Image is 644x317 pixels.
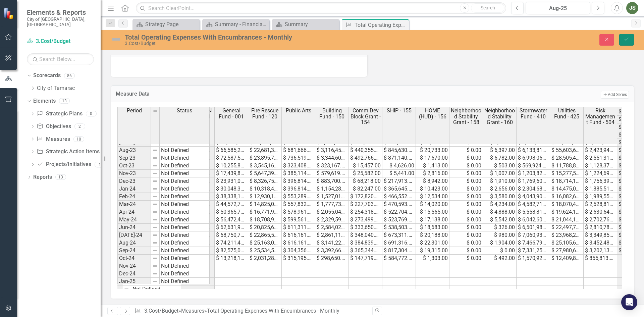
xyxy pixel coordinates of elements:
td: Not Defined [160,154,210,162]
td: $ 611,311.00 [282,224,315,231]
td: $ 2,656.00 [483,185,517,193]
td: Oct-24 [117,255,151,262]
td: $ 18,708,938.00 [248,216,282,224]
td: Not Defined [160,262,210,270]
td: $ 12,409,849.00 [550,255,584,262]
td: $ 227,703.00 [349,201,382,208]
td: May-24 [117,216,151,224]
td: $ 66,585,274.00 [215,147,248,154]
td: $ 14,825,086.00 [248,201,282,208]
span: Elements & Reports [27,8,94,16]
td: [DATE]-24 [117,231,151,239]
td: $ 17,670.00 [416,154,449,162]
td: $ 19,315.00 [416,247,449,255]
td: $ 62,631,987.00 [215,224,248,231]
div: 3.Cost/Budget [125,41,404,46]
span: Public Arts [286,108,311,114]
td: $ 503.00 [483,162,517,170]
a: Measures [37,136,70,143]
td: $ 6,998,069.00 [517,154,550,162]
td: $ 68,218.00 [349,177,382,185]
img: 8DAGhfEEPCf229AAAAAElFTkSuQmCC [152,279,158,284]
td: $ 0.00 [449,239,483,247]
td: $ 6,782.00 [483,154,517,162]
td: $ 557,832.00 [282,201,315,208]
input: Search Below... [27,53,94,65]
td: $ 365,645.00 [382,185,416,193]
td: $ 1,203,824.00 [517,170,550,177]
td: $ 14,020.00 [416,201,449,208]
span: Status [177,108,192,114]
td: $ 14,475,043.00 [550,185,584,193]
td: Not Defined [160,216,210,224]
td: $ 599,561.00 [282,216,315,224]
td: $ 25,534,550.00 [248,247,282,255]
td: $ 5,647,391.00 [248,170,282,177]
td: $ 28,505,496.00 [550,154,584,162]
td: $ 1,007.00 [483,170,517,177]
span: General Fund - 001 [216,108,247,119]
td: $ 6,397.00 [483,147,517,154]
td: $ 3,580.00 [483,193,517,201]
td: $ 27,980,634.00 [550,247,584,255]
button: Aug-25 [526,2,590,14]
a: City of Tamarac [37,85,101,92]
td: $ 4,582,719.00 [517,201,550,208]
td: $ 17,138.00 [416,216,449,224]
td: $ 15,565.00 [416,208,449,216]
a: Reports [33,173,52,181]
img: 8DAGhfEEPCf229AAAAAElFTkSuQmCC [152,248,158,253]
td: $ 440,355.00 [349,147,382,154]
td: $ 22,301.00 [416,239,449,247]
td: $ 3,344,602.00 [315,154,349,162]
td: $ 470,593.00 [382,201,416,208]
a: 3.Cost/Budget [27,38,94,45]
td: $ 691,316.00 [382,239,416,247]
td: $ 18,714,166.00 [550,177,584,185]
td: $ 681,666.00 [282,147,315,154]
td: $ 1,769,600.00 [517,177,550,185]
button: JS [626,2,638,14]
td: $ 22,497,795.00 [550,224,584,231]
a: Strategic Action Items [37,148,99,156]
span: Search [481,5,495,10]
img: 8DAGhfEEPCf229AAAAAElFTkSuQmCC [152,178,158,184]
td: Not Defined [160,270,210,278]
td: $ 3,392,664.00 [315,247,349,255]
a: Strategic Plans [37,110,82,118]
td: $ 8,326,750.00 [248,177,282,185]
td: $ 0.00 [449,170,483,177]
a: Projects/Initiatives [37,161,91,168]
td: $ 298,650.00 [315,255,349,262]
td: $ 10,255,846.00 [215,162,248,170]
div: Aug-25 [528,4,588,12]
td: $ 348,040.00 [349,231,382,239]
td: $ 7,466,790.00 [517,239,550,247]
input: Search ClearPoint... [136,2,506,14]
td: $ 616,161.00 [282,239,315,247]
td: $ 5,558,815.00 [517,208,550,216]
td: $ 10,423.00 [416,185,449,193]
td: $ 3,349,856.00 [584,231,617,239]
td: $ 673,311.00 [382,231,416,239]
td: $ 2,810,788.00 [584,224,617,231]
td: Sep-23 [117,154,151,162]
td: Aug-23 [117,147,151,154]
div: Total Operating Expenses With Encumbrances - Monthly [125,34,404,41]
td: $ 736,519.00 [282,154,315,162]
td: $ 6,501,980.00 [517,224,550,231]
td: $ 0.00 [449,231,483,239]
td: Not Defined [160,193,210,201]
img: 8DAGhfEEPCf229AAAAAElFTkSuQmCC [152,148,158,153]
td: $ 2,584,028.00 [315,224,349,231]
td: $ 1,989,552.00 [584,193,617,201]
td: Not Defined [160,224,210,231]
td: $ 82,575,049.00 [215,247,248,255]
td: $ 0.00 [449,255,483,262]
small: City of [GEOGRAPHIC_DATA], [GEOGRAPHIC_DATA] [27,16,94,28]
td: $ 365,344.00 [349,247,382,255]
td: $ 1,570,920.00 [517,255,550,262]
div: Summary [285,20,337,29]
td: $ 2,329,598.00 [315,216,349,224]
td: Dec-24 [117,270,151,278]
